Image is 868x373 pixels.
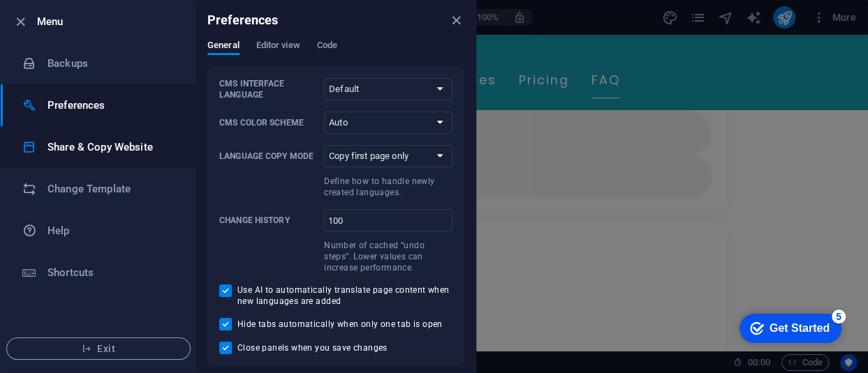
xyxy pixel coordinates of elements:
h6: Preferences [47,97,177,114]
p: Language Copy Mode [219,151,318,162]
button: close [448,12,464,29]
div: Get Started [41,15,101,28]
span: Code [317,37,337,56]
h6: Backups [47,55,177,72]
h6: Shortcuts [47,264,177,281]
div: 5 [103,3,117,17]
h6: Preferences [207,12,279,29]
p: CMS Color Scheme [219,117,318,128]
span: Close panels when you save changes [237,342,388,353]
p: CMS Interface Language [219,78,318,100]
a: Help [1,210,196,252]
span: Exit [18,343,179,354]
select: CMS Color Scheme [324,112,453,134]
span: Editor view [256,37,300,56]
h6: Help [47,222,177,239]
h6: Menu [37,13,185,30]
input: Change historyNumber of cached “undo steps”. Lower values can increase performance. [324,209,453,231]
span: General [207,37,240,56]
button: Exit [6,337,191,360]
select: Language Copy ModeDefine how to handle newly created languages. [324,145,453,167]
p: Change history [219,215,318,226]
span: Hide tabs automatically when only one tab is open [237,319,443,330]
p: Number of cached “undo steps”. Lower values can increase performance. [324,240,453,273]
span: Use AI to automatically translate page content when new languages are added [237,284,453,307]
div: Get Started 5 items remaining, 0% complete [11,7,113,36]
h6: Change Template [47,181,177,197]
div: Preferences [207,40,464,66]
select: CMS Interface Language [324,78,453,100]
h6: Share & Copy Website [47,139,177,155]
p: Define how to handle newly created languages. [324,176,453,198]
